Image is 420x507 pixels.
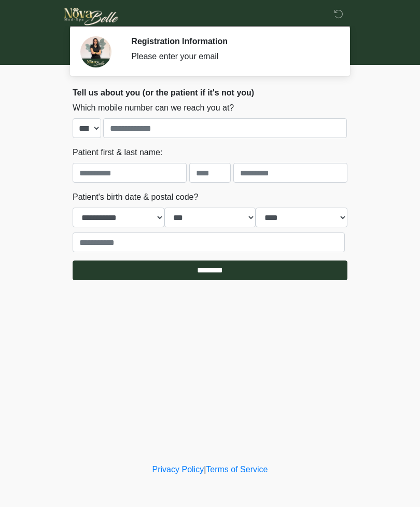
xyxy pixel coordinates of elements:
[62,8,121,25] img: Novabelle medspa Logo
[152,465,204,474] a: Privacy Policy
[131,50,332,63] div: Please enter your email
[131,36,332,46] h2: Registration Information
[204,465,206,474] a: |
[73,102,234,114] label: Which mobile number can we reach you at?
[73,146,162,159] label: Patient first & last name:
[206,465,268,474] a: Terms of Service
[73,191,198,203] label: Patient's birth date & postal code?
[73,88,347,98] h2: Tell us about you (or the patient if it's not you)
[80,36,111,67] img: Agent Avatar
